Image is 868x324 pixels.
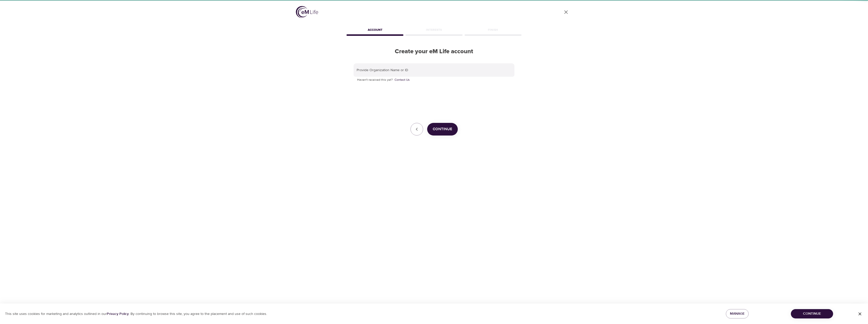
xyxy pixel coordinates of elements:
[395,77,410,83] a: Contact Us
[726,309,749,318] button: Manage
[357,77,511,83] p: Haven't received this yet?
[107,312,129,316] a: Privacy Policy
[791,309,833,318] button: Continue
[795,311,829,317] span: Continue
[730,311,745,317] span: Manage
[427,123,458,136] button: Continue
[433,126,452,132] span: Continue
[296,6,318,18] img: logo
[345,48,523,55] h2: Create your eM Life account
[560,6,572,18] a: close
